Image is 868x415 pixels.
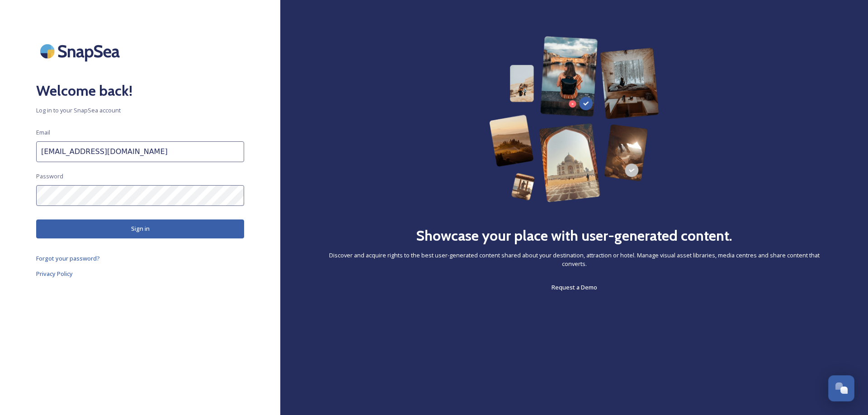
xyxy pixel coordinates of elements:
span: Privacy Policy [36,270,73,278]
a: Privacy Policy [36,268,244,279]
span: Request a Demo [552,283,597,291]
img: SnapSea Logo [36,36,127,66]
button: Open Chat [828,375,854,401]
h2: Showcase your place with user-generated content. [416,225,732,247]
span: Discover and acquire rights to the best user-generated content shared about your destination, att... [316,251,832,268]
span: Email [36,128,50,137]
span: Password [36,172,63,181]
button: Sign in [36,219,244,238]
input: john.doe@snapsea.io [36,141,244,162]
a: Request a Demo [552,282,597,293]
h2: Welcome back! [36,80,244,102]
span: Log in to your SnapSea account [36,106,244,115]
img: 63b42ca75bacad526042e722_Group%20154-p-800.png [489,36,659,202]
a: Forgot your password? [36,253,244,264]
span: Forgot your password? [36,254,100,262]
